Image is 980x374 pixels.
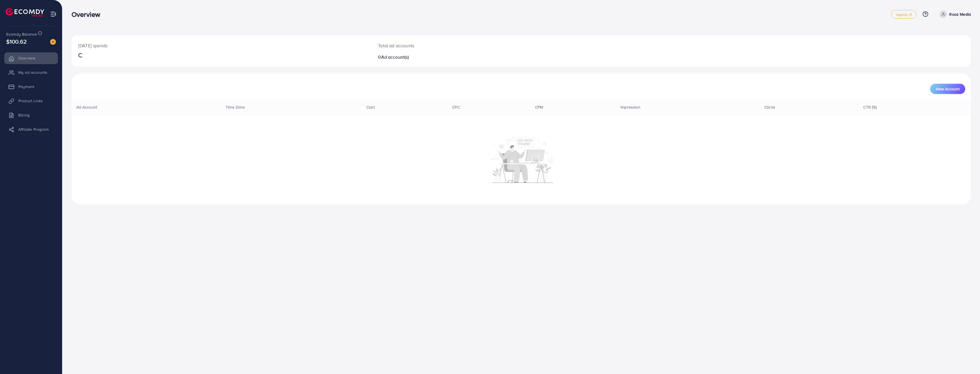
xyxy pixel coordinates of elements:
span: regular_4 [896,13,912,16]
span: Ecomdy Balance [6,31,37,37]
img: menu [50,11,57,17]
span: Ad account(s) [381,54,409,60]
img: logo [6,8,44,17]
h3: Overview [72,10,105,19]
span: $100.62 [6,37,27,46]
a: regular_4 [891,10,916,19]
p: Rooz Media [949,11,971,18]
span: New Account [936,87,959,91]
img: image [50,39,56,45]
p: [DATE] spends [78,42,364,49]
button: New Account [930,84,965,94]
p: Total ad accounts [378,42,589,49]
h2: 0 [378,54,589,60]
a: Rooz Media [937,11,971,18]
